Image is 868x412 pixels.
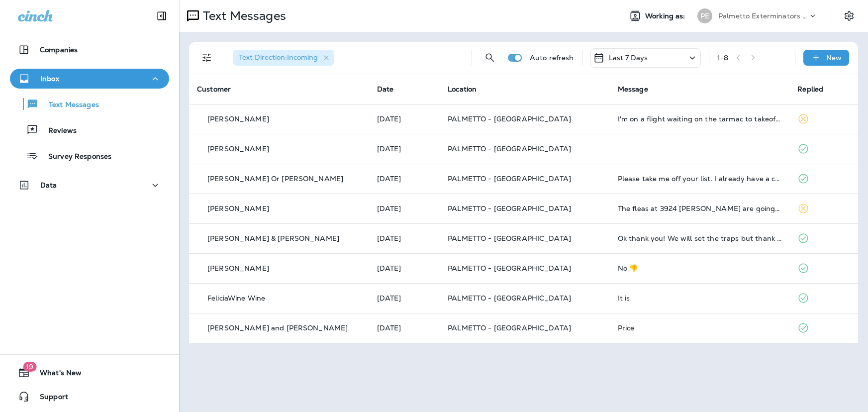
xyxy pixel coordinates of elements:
[10,387,169,407] button: Support
[10,40,169,60] button: Companies
[40,75,59,83] p: Inbox
[10,94,169,114] button: Text Messages
[618,294,782,302] div: It is
[10,119,169,140] button: Reviews
[618,264,782,272] div: No 👎
[826,54,842,62] p: New
[207,205,269,212] p: [PERSON_NAME]
[10,145,169,166] button: Survey Responses
[448,323,571,332] span: PALMETTO - [GEOGRAPHIC_DATA]
[23,362,36,372] span: 19
[233,50,334,66] div: Text Direction:Incoming
[207,175,343,183] p: [PERSON_NAME] Or [PERSON_NAME]
[480,48,500,68] button: Search Messages
[448,85,477,94] span: Location
[448,114,571,123] span: PALMETTO - [GEOGRAPHIC_DATA]
[38,126,77,136] p: Reviews
[197,48,217,68] button: Filters
[840,7,858,25] button: Settings
[377,145,432,153] p: Sep 25, 2025 10:23 PM
[377,205,432,212] p: Sep 24, 2025 04:08 PM
[40,46,78,54] p: Companies
[618,234,782,242] div: Ok thank you! We will set the traps but thank you!
[448,264,571,273] span: PALMETTO - [GEOGRAPHIC_DATA]
[207,324,348,332] p: [PERSON_NAME] and [PERSON_NAME]
[207,294,265,302] p: FeliciaWine Wine
[609,54,648,62] p: Last 7 Days
[377,85,394,94] span: Date
[697,8,712,23] div: PE
[377,264,432,272] p: Sep 22, 2025 07:50 PM
[377,234,432,242] p: Sep 23, 2025 11:57 AM
[207,145,269,153] p: [PERSON_NAME]
[530,54,574,62] p: Auto refresh
[197,85,231,94] span: Customer
[377,115,432,123] p: Sep 26, 2025 03:34 PM
[10,69,169,89] button: Inbox
[448,174,571,183] span: PALMETTO - [GEOGRAPHIC_DATA]
[39,101,99,110] p: Text Messages
[239,53,318,62] span: Text Direction : Incoming
[207,115,269,123] p: [PERSON_NAME]
[377,294,432,302] p: Sep 22, 2025 02:02 PM
[448,144,571,153] span: PALMETTO - [GEOGRAPHIC_DATA]
[797,85,823,94] span: Replied
[448,204,571,213] span: PALMETTO - [GEOGRAPHIC_DATA]
[448,234,571,243] span: PALMETTO - [GEOGRAPHIC_DATA]
[38,152,111,162] p: Survey Responses
[10,363,169,383] button: 19What's New
[618,85,648,94] span: Message
[377,175,432,183] p: Sep 25, 2025 03:40 PM
[40,181,57,189] p: Data
[618,175,782,183] div: Please take me off your list. I already have a company that takes care of that. Thank you.
[148,6,176,26] button: Collapse Sidebar
[618,115,782,123] div: I'm on a flight waiting on the tarmac to takeoff to return to Charleston. Just let me know when y...
[377,324,432,332] p: Sep 22, 2025 06:40 AM
[718,12,808,20] p: Palmetto Exterminators LLC
[30,369,82,381] span: What's New
[618,324,782,332] div: Price
[448,294,571,303] span: PALMETTO - [GEOGRAPHIC_DATA]
[717,54,728,62] div: 1 - 8
[645,12,687,20] span: Working as:
[207,234,339,242] p: [PERSON_NAME] & [PERSON_NAME]
[30,393,68,405] span: Support
[199,8,286,23] p: Text Messages
[207,264,269,272] p: [PERSON_NAME]
[618,205,782,212] div: The fleas at 3924 Hilda are going full blast again. We didn't get over there to vacuum it. We mov...
[10,175,169,195] button: Data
